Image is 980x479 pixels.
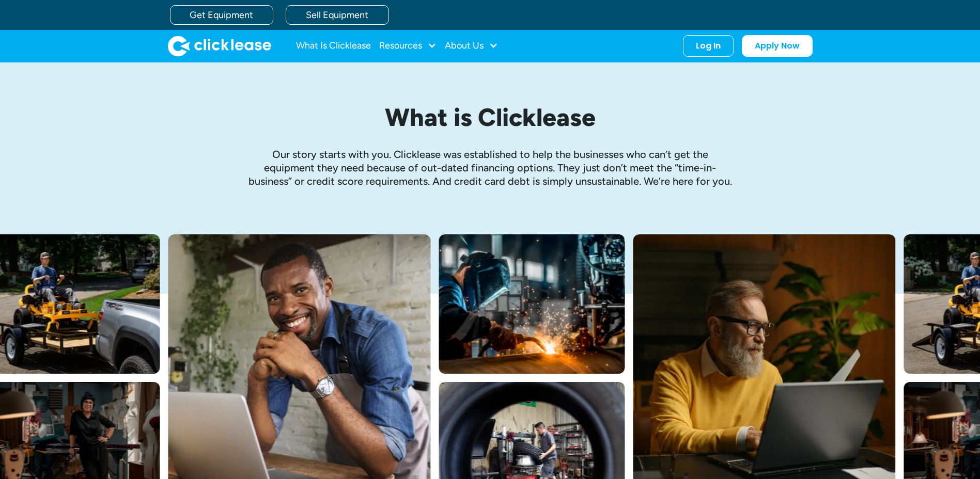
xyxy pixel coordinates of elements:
[439,234,625,374] img: A welder in a large mask working on a large pipe
[247,148,733,188] p: Our story starts with you. Clicklease was established to help the businesses who can’t get the eq...
[742,35,813,57] a: Apply Now
[286,5,389,25] a: Sell Equipment
[696,41,721,51] div: Log In
[379,36,437,56] div: Resources
[296,36,371,56] a: What Is Clicklease
[247,104,733,131] h1: What is Clicklease
[170,5,273,25] a: Get Equipment
[168,36,271,56] img: Clicklease logo
[445,36,498,56] div: About Us
[168,36,271,56] a: home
